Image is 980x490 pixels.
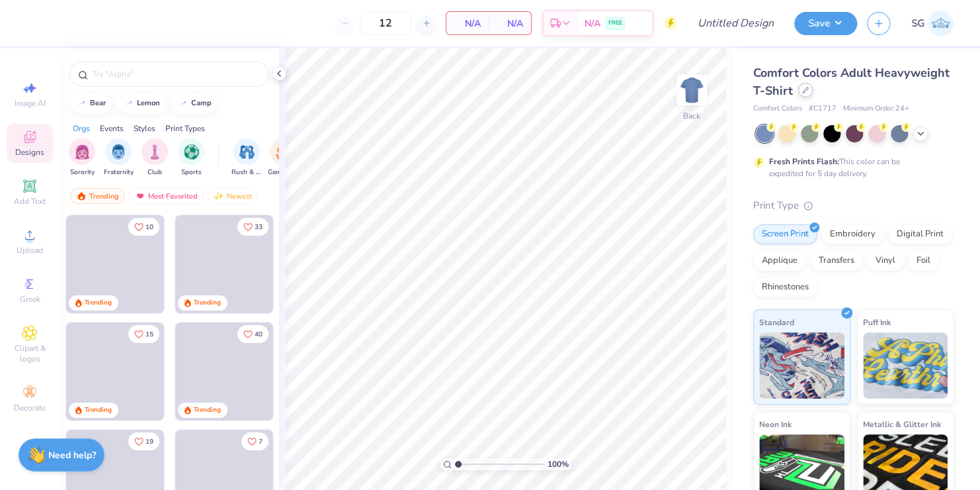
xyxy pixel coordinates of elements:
[911,11,954,36] a: SG
[100,122,124,134] div: Events
[237,325,268,343] button: Like
[268,138,298,177] div: filter for Game Day
[76,191,87,201] img: trending.gif
[142,138,168,177] div: filter for Club
[255,331,263,338] span: 40
[809,103,837,115] span: # C1717
[111,144,126,160] img: Fraternity Image
[769,156,839,167] strong: Fresh Prints Flash:
[134,122,155,134] div: Styles
[759,332,844,399] img: Standard
[184,144,199,160] img: Sports Image
[145,224,153,230] span: 10
[142,138,168,177] button: filter button
[908,251,939,271] div: Foil
[178,138,204,177] div: filter for Sports
[753,251,806,271] div: Applique
[231,138,262,177] div: filter for Rush & Bid
[911,16,924,31] span: SG
[231,138,262,177] button: filter button
[48,449,96,462] strong: Need help?
[145,331,153,338] span: 15
[69,138,95,177] button: filter button
[360,11,411,35] input: – –
[753,224,817,244] div: Screen Print
[888,224,952,244] div: Digital Print
[821,224,884,244] div: Embroidery
[259,438,263,445] span: 7
[548,458,569,470] span: 100 %
[239,144,255,160] img: Rush & Bid Image
[608,19,622,28] span: FREE
[165,122,205,134] div: Print Types
[70,168,95,177] span: Sorority
[759,417,792,431] span: Neon Ink
[231,168,262,177] span: Rush & Bid
[128,325,159,343] button: Like
[124,99,134,107] img: trend_line.gif
[104,138,134,177] button: filter button
[268,168,298,177] span: Game Day
[178,99,188,107] img: trend_line.gif
[137,99,160,107] div: lemon
[208,188,258,204] div: Newest
[683,110,700,122] div: Back
[14,403,46,413] span: Decorate
[128,432,159,450] button: Like
[17,245,43,256] span: Upload
[863,417,941,431] span: Metallic & Glitter Ink
[69,93,112,113] button: bear
[497,17,523,30] span: N/A
[91,68,261,81] input: Try "Alpha"
[129,188,204,204] div: Most Favorited
[128,218,159,236] button: Like
[928,11,954,36] img: Stevani Grosso
[759,315,794,329] span: Standard
[135,191,145,201] img: most_fav.gif
[90,99,106,107] div: bear
[678,77,705,103] img: Back
[687,10,784,36] input: Untitled Design
[769,156,932,179] div: This color can be expedited for 5 day delivery.
[194,405,221,415] div: Trending
[20,294,40,305] span: Greek
[810,251,863,271] div: Transfers
[85,405,112,415] div: Trending
[585,17,600,30] span: N/A
[147,144,162,160] img: Club Image
[753,277,817,297] div: Rhinestones
[843,103,909,115] span: Minimum Order: 24 +
[73,122,90,134] div: Orgs
[268,138,298,177] button: filter button
[194,298,221,308] div: Trending
[753,65,950,99] span: Comfort Colors Adult Heavyweight T-Shirt
[15,98,46,109] span: Image AI
[241,432,268,450] button: Like
[104,168,134,177] span: Fraternity
[276,144,291,160] img: Game Day Image
[794,12,857,35] button: Save
[75,144,90,160] img: Sorority Image
[214,191,224,201] img: Newest.gif
[181,168,202,177] span: Sports
[753,198,954,213] div: Print Type
[69,138,95,177] div: filter for Sorority
[863,315,891,329] span: Puff Ink
[104,138,134,177] div: filter for Fraternity
[867,251,904,271] div: Vinyl
[454,17,481,30] span: N/A
[178,138,204,177] button: filter button
[191,99,212,107] div: camp
[116,93,166,113] button: lemon
[863,332,948,399] img: Puff Ink
[70,188,125,204] div: Trending
[145,438,153,445] span: 19
[147,168,162,177] span: Club
[753,103,802,115] span: Comfort Colors
[255,224,263,230] span: 33
[237,218,268,236] button: Like
[7,343,53,364] span: Clipart & logos
[85,298,112,308] div: Trending
[171,93,218,113] button: camp
[14,196,46,207] span: Add Text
